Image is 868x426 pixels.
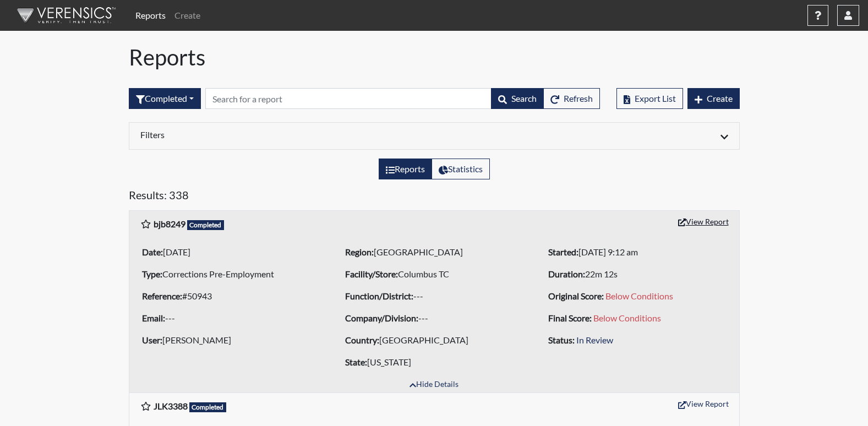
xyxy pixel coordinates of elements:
[142,335,162,345] b: User:
[129,188,740,206] h5: Results: 338
[138,309,324,327] li: ---
[605,291,673,301] span: Below Conditions
[544,243,730,261] li: [DATE] 9:12 am
[132,129,736,143] div: Click to expand/collapse filters
[616,88,683,109] button: Export List
[131,4,170,26] a: Reports
[140,129,426,140] h6: Filters
[379,159,432,179] label: View the list of reports
[142,291,182,301] b: Reference:
[189,402,227,412] span: Completed
[511,93,537,103] span: Search
[138,331,324,349] li: [PERSON_NAME]
[187,220,225,230] span: Completed
[341,287,527,305] li: ---
[345,313,418,323] b: Company/Division:
[129,44,740,70] h1: Reports
[138,287,324,305] li: #50943
[142,247,163,257] b: Date:
[564,93,593,103] span: Refresh
[548,247,578,257] b: Started:
[341,331,527,349] li: [GEOGRAPHIC_DATA]
[491,88,544,109] button: Search
[205,88,492,109] input: Search by Registration ID, Interview Number, or Investigation Name.
[687,88,740,109] button: Create
[432,159,490,179] label: View statistics about completed interviews
[673,213,734,230] button: View Report
[341,243,527,261] li: [GEOGRAPHIC_DATA]
[635,93,676,103] span: Export List
[548,335,575,345] b: Status:
[154,401,188,411] b: JLK3388
[170,4,205,26] a: Create
[543,88,600,109] button: Refresh
[707,93,733,103] span: Create
[129,88,201,109] button: Completed
[548,291,604,301] b: Original Score:
[345,335,379,345] b: Country:
[138,243,324,261] li: [DATE]
[142,269,162,279] b: Type:
[544,265,730,283] li: 22m 12s
[341,353,527,371] li: [US_STATE]
[345,247,374,257] b: Region:
[341,309,527,327] li: ---
[341,265,527,283] li: Columbus TC
[548,313,592,323] b: Final Score:
[142,313,165,323] b: Email:
[345,269,398,279] b: Facility/Store:
[593,313,661,323] span: Below Conditions
[548,269,585,279] b: Duration:
[345,291,413,301] b: Function/District:
[673,395,734,412] button: View Report
[576,335,613,345] span: In Review
[154,219,185,229] b: bjb8249
[345,357,367,367] b: State:
[405,378,463,392] button: Hide Details
[138,265,324,283] li: Corrections Pre-Employment
[129,88,201,109] div: Filter by interview status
